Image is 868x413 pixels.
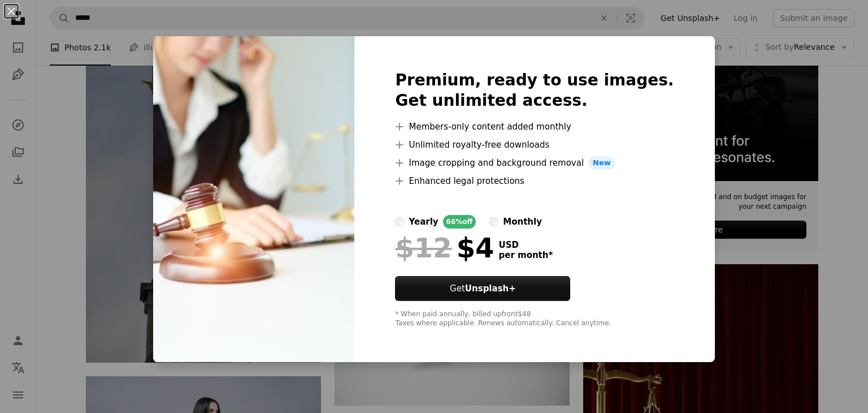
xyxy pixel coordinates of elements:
[395,70,674,111] h2: Premium, ready to use images. Get unlimited access.
[409,215,438,229] div: yearly
[153,36,354,362] img: premium_photo-1661313688981-8c8dfce0d840
[395,120,674,134] li: Members-only content added monthly
[498,250,553,260] span: per month *
[395,174,674,188] li: Enhanced legal protections
[395,310,674,328] div: * When paid annually, billed upfront $48 Taxes where applicable. Renews automatically. Cancel any...
[498,240,553,250] span: USD
[395,138,674,152] li: Unlimited royalty-free downloads
[395,217,404,226] input: yearly66%off
[489,217,498,226] input: monthly
[465,283,516,294] strong: Unsplash+
[395,156,674,170] li: Image cropping and background removal
[588,156,615,170] span: New
[395,276,570,301] button: GetUnsplash+
[395,233,494,263] div: $4
[395,233,452,263] span: $12
[443,215,476,229] div: 66% off
[503,215,542,229] div: monthly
